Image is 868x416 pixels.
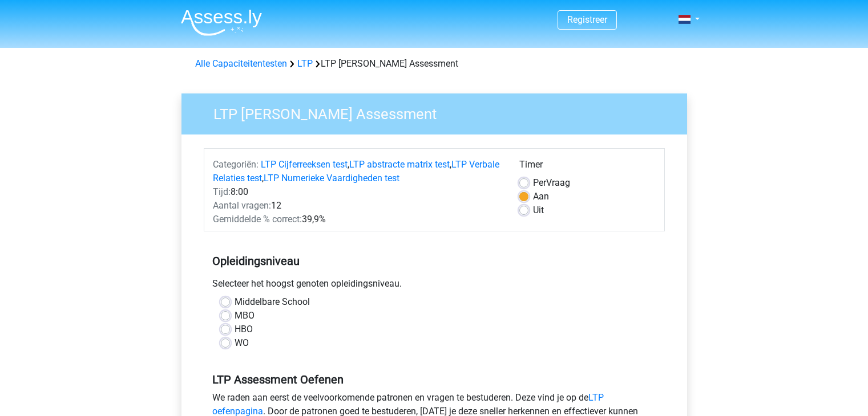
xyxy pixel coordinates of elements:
div: 39,9% [204,213,511,226]
a: LTP [297,58,313,69]
span: Per [533,177,546,188]
div: , , , [204,158,511,185]
a: LTP Numerieke Vaardigheden test [264,173,399,183]
div: Selecteer het hoogst genoten opleidingsniveau. [204,277,665,295]
h3: LTP [PERSON_NAME] Assessment [200,101,679,123]
h5: Opleidingsniveau [212,250,656,272]
a: Alle Capaciteitentesten [195,58,287,69]
span: Categoriën: [213,159,259,170]
label: Aan [533,190,549,203]
label: HBO [235,323,253,336]
h5: LTP Assessment Oefenen [212,373,656,386]
label: Vraag [533,176,570,190]
a: LTP Cijferreeksen test [261,159,348,170]
span: Gemiddelde % correct: [213,214,302,225]
label: WO [235,336,249,350]
div: 12 [204,199,511,213]
div: 8:00 [204,185,511,199]
div: LTP [PERSON_NAME] Assessment [191,57,678,71]
a: LTP abstracte matrix test [349,159,450,170]
label: Middelbare School [235,295,310,309]
div: Timer [519,158,656,176]
span: Aantal vragen: [213,200,271,211]
a: Registreer [567,14,607,25]
label: Uit [533,203,544,217]
span: Tijd: [213,186,231,197]
label: MBO [235,309,255,323]
img: Assessly [181,9,262,36]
